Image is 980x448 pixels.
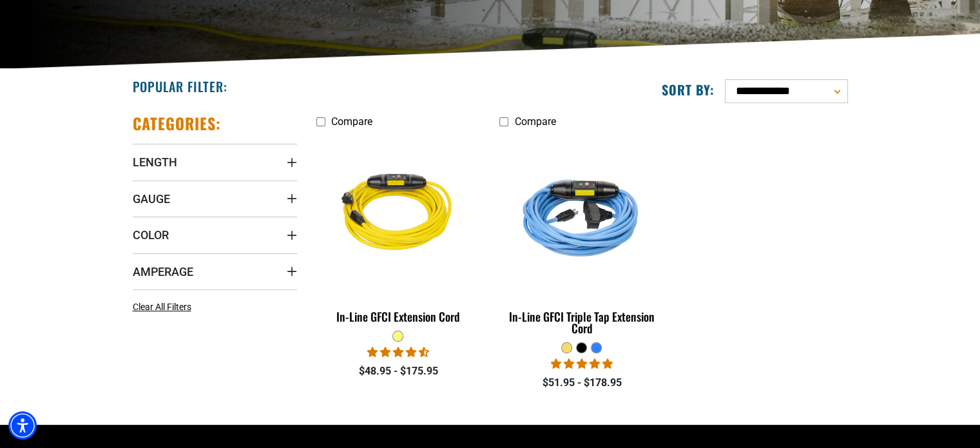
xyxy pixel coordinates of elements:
div: Accessibility Menu [8,411,37,440]
div: In-Line GFCI Triple Tap Extension Cord [499,311,664,334]
h2: Categories: [133,113,222,133]
a: Yellow In-Line GFCI Extension Cord [316,134,481,330]
label: Sort by: [662,81,715,98]
span: Color [133,228,169,242]
div: $48.95 - $175.95 [316,364,481,379]
img: Light Blue [501,141,663,289]
span: Amperage [133,264,193,279]
summary: Gauge [133,180,297,217]
summary: Color [133,217,297,253]
span: Compare [331,115,372,128]
a: Light Blue In-Line GFCI Triple Tap Extension Cord [499,134,664,342]
div: In-Line GFCI Extension Cord [316,311,481,322]
summary: Length [133,144,297,180]
span: Gauge [133,191,170,206]
span: Clear All Filters [133,302,191,312]
h2: Popular Filter: [133,78,227,95]
span: 5.00 stars [551,358,613,370]
span: Compare [514,115,555,128]
span: Length [133,155,177,170]
a: Clear All Filters [133,300,197,314]
span: 4.62 stars [367,346,429,358]
summary: Amperage [133,253,297,289]
div: $51.95 - $178.95 [499,375,664,391]
img: Yellow [317,141,479,289]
